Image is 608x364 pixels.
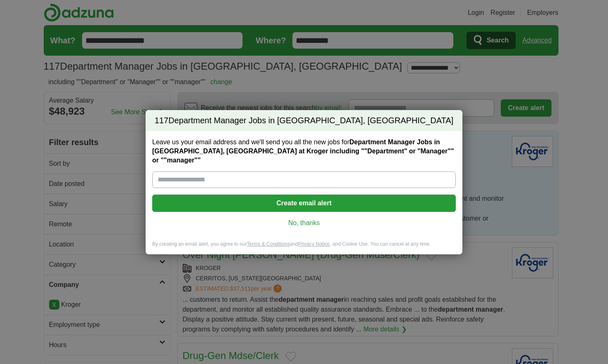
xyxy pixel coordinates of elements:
div: By creating an email alert, you agree to our and , and Cookie Use. You can cancel at any time. [146,241,462,254]
span: 117 [155,115,168,127]
strong: Department Manager Jobs in [GEOGRAPHIC_DATA], [GEOGRAPHIC_DATA] at Kroger including ""Department"... [152,139,454,164]
h2: Department Manager Jobs in [GEOGRAPHIC_DATA], [GEOGRAPHIC_DATA] [146,110,462,132]
button: Create email alert [152,195,456,212]
a: Privacy Notice [298,241,330,247]
a: Terms & Conditions [247,241,290,247]
a: No, thanks [159,218,449,228]
label: Leave us your email address and we'll send you all the new jobs for [152,138,456,165]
